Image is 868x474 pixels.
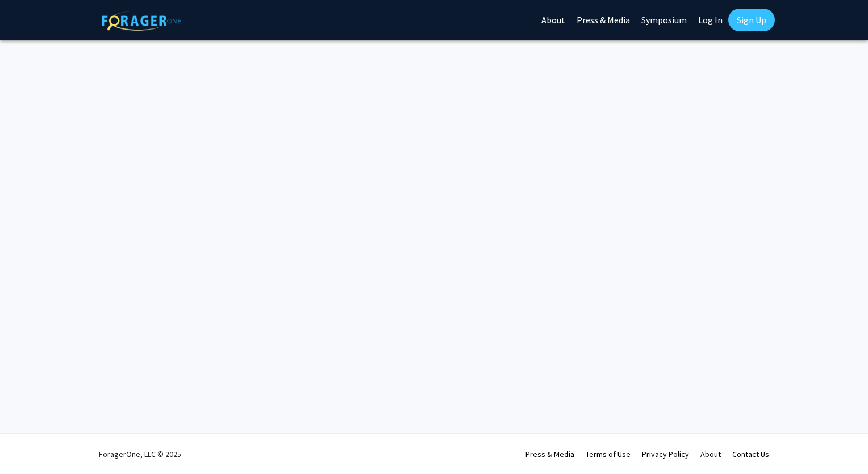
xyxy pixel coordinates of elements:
[732,449,769,459] a: Contact Us
[728,9,775,31] a: Sign Up
[700,449,721,459] a: About
[102,11,181,31] img: ForagerOne Logo
[642,449,689,459] a: Privacy Policy
[525,449,574,459] a: Press & Media
[586,449,631,459] a: Terms of Use
[99,434,181,474] div: ForagerOne, LLC © 2025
